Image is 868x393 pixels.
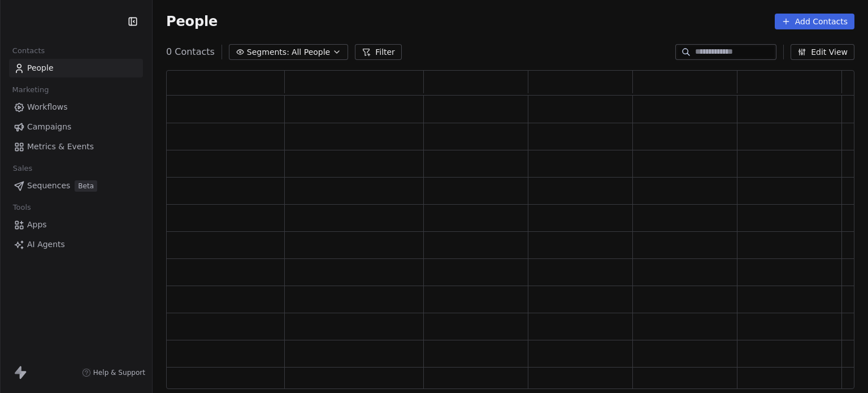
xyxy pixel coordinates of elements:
[27,219,47,231] span: Apps
[7,42,50,59] span: Contacts
[355,44,402,60] button: Filter
[9,235,143,254] a: AI Agents
[75,180,97,192] span: Beta
[7,81,54,98] span: Marketing
[166,45,215,59] span: 0 Contacts
[27,101,68,113] span: Workflows
[775,14,854,29] button: Add Contacts
[8,160,37,177] span: Sales
[27,141,94,153] span: Metrics & Events
[292,46,330,58] span: All People
[166,13,218,30] span: People
[247,46,289,58] span: Segments:
[82,368,145,377] a: Help & Support
[9,98,143,116] a: Workflows
[27,180,70,192] span: Sequences
[791,44,854,60] button: Edit View
[27,121,71,133] span: Campaigns
[8,199,36,216] span: Tools
[9,59,143,77] a: People
[9,176,143,195] a: SequencesBeta
[27,62,54,74] span: People
[9,215,143,234] a: Apps
[9,118,143,136] a: Campaigns
[9,137,143,156] a: Metrics & Events
[93,368,145,377] span: Help & Support
[27,239,65,251] span: AI Agents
